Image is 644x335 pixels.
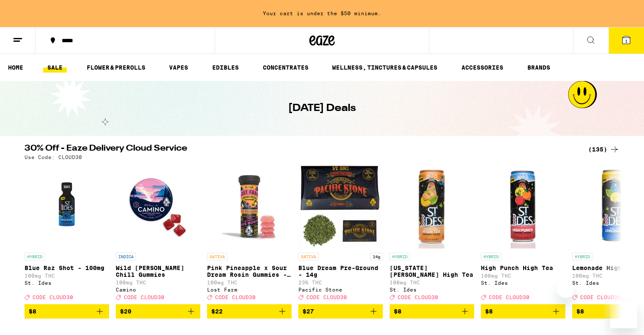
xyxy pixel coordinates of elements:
span: CODE CLOUD30 [215,294,256,300]
p: Use Code: CLOUD30 [25,154,82,160]
img: St. Ides - Georgia Peach High Tea [390,164,474,249]
a: WELLNESS, TINCTURES & CAPSULES [328,62,442,73]
span: CODE CLOUD30 [398,294,438,300]
h2: 30% Off - Eaze Delivery Cloud Service [25,144,578,154]
img: Lost Farm - Pink Pineapple x Sour Dream Rosin Gummies - 100mg [207,164,292,249]
a: Open page for Blue Dream Pre-Ground - 14g from Pacific Stone [298,164,383,304]
button: Add to bag [481,304,565,319]
span: $8 [394,308,401,315]
div: St. Ides [25,280,109,286]
div: Lost Farm [207,287,292,292]
div: Camino [116,287,200,292]
button: Add to bag [390,304,474,319]
p: Blue Dream Pre-Ground - 14g [298,265,383,278]
span: CODE CLOUD30 [124,294,164,300]
p: 100mg THC [207,280,292,285]
span: CODE CLOUD30 [489,294,529,300]
span: $22 [211,308,223,315]
p: HYBRID [481,253,501,260]
button: Add to bag [298,304,383,319]
div: Pacific Stone [298,287,383,292]
img: St. Ides - Blue Raz Shot - 100mg [25,164,109,249]
a: Open page for Wild Berry Chill Gummies from Camino [116,164,200,304]
a: CONCENTRATES [259,62,313,73]
p: Wild [PERSON_NAME] Chill Gummies [116,265,200,278]
p: 100mg THC [481,273,565,278]
a: HOME [4,62,27,73]
span: 1 [625,38,628,43]
img: Pacific Stone - Blue Dream Pre-Ground - 14g [298,164,383,249]
a: Open page for Blue Raz Shot - 100mg from St. Ides [25,164,109,304]
p: High Punch High Tea [481,265,565,271]
span: CODE CLOUD30 [33,294,73,300]
p: 100mg THC [116,280,200,285]
p: INDICA [116,253,136,260]
p: 23% THC [298,280,383,285]
p: SATIVA [207,253,227,260]
p: HYBRID [25,253,45,260]
a: Open page for Pink Pineapple x Sour Dream Rosin Gummies - 100mg from Lost Farm [207,164,292,304]
a: SALE [43,62,67,73]
p: Blue Raz Shot - 100mg [25,265,109,271]
a: BRANDS [523,62,554,73]
h1: [DATE] Deals [288,101,356,116]
button: Add to bag [207,304,292,319]
button: 1 [609,27,644,54]
span: $20 [120,308,131,315]
div: St. Ides [390,287,474,292]
img: St. Ides - High Punch High Tea [481,164,565,249]
span: $8 [29,308,36,315]
span: $27 [303,308,314,315]
p: [US_STATE][PERSON_NAME] High Tea [390,265,474,278]
span: $8 [576,308,584,315]
p: 100mg THC [25,273,109,278]
span: $8 [485,308,493,315]
img: Camino - Wild Berry Chill Gummies [116,164,200,249]
span: CODE CLOUD30 [306,294,347,300]
a: VAPES [165,62,192,73]
iframe: Button to launch messaging window [610,301,637,328]
a: Open page for Georgia Peach High Tea from St. Ides [390,164,474,304]
a: FLOWER & PREROLLS [82,62,150,73]
p: HYBRID [572,253,592,260]
a: ACCESSORIES [457,62,508,73]
iframe: Close message [557,281,574,298]
div: St. Ides [481,280,565,286]
p: HYBRID [390,253,410,260]
a: EDIBLES [208,62,243,73]
button: Add to bag [116,304,200,319]
p: 14g [370,253,383,260]
p: SATIVA [298,253,319,260]
p: Pink Pineapple x Sour Dream Rosin Gummies - 100mg [207,265,292,278]
a: (135) [588,144,619,154]
p: 100mg THC [390,280,474,285]
button: Add to bag [25,304,109,319]
a: Open page for High Punch High Tea from St. Ides [481,164,565,304]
